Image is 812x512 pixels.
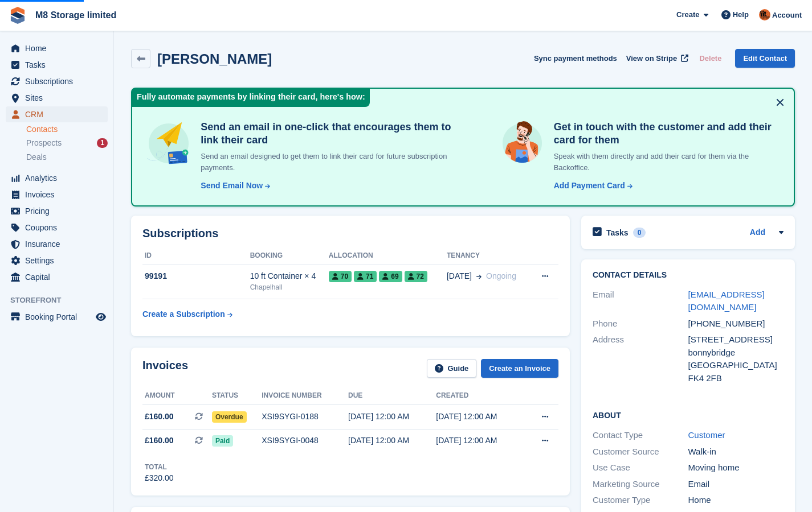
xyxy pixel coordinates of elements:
[6,57,108,73] a: menu
[262,411,348,423] div: XSI9SYGI-0188
[500,121,545,166] img: get-in-touch-e3e95b6451f4e49772a6039d3abdde126589d6f45a760754adfa51be33bf0f70.svg
[348,387,436,405] th: Due
[6,253,108,269] a: menu
[31,6,121,24] a: M8 Storage limited
[688,461,784,474] div: Moving home
[626,53,677,64] span: View on Stripe
[622,49,691,68] a: View on Stripe
[348,435,436,447] div: [DATE] 12:00 AM
[688,430,725,440] a: Customer
[25,170,93,186] span: Analytics
[25,90,93,106] span: Sites
[688,478,784,491] div: Email
[25,40,93,56] span: Home
[436,387,524,405] th: Created
[750,226,765,240] a: Add
[6,170,108,186] a: menu
[447,270,472,282] span: [DATE]
[593,317,688,331] div: Phone
[25,106,93,122] span: CRM
[6,309,108,325] a: menu
[212,387,262,405] th: Status
[688,317,784,331] div: [PHONE_NUMBER]
[142,304,232,325] a: Create a Subscription
[212,411,247,423] span: Overdue
[436,435,524,447] div: [DATE] 12:00 AM
[6,203,108,219] a: menu
[6,73,108,89] a: menu
[759,9,770,20] img: Andy McLafferty
[688,346,784,360] div: bonnybridge
[142,227,558,240] h2: Subscriptions
[26,137,108,149] a: Prospects 1
[142,359,188,378] h2: Invoices
[262,435,348,447] div: XSI9SYGI-0048
[593,461,688,474] div: Use Case
[6,90,108,106] a: menu
[593,288,688,314] div: Email
[25,269,93,285] span: Capital
[25,203,93,219] span: Pricing
[25,236,93,252] span: Insurance
[6,40,108,56] a: menu
[772,10,802,21] span: Account
[25,253,93,269] span: Settings
[554,180,625,192] div: Add Payment Card
[146,121,191,166] img: send-email-b5881ef4c8f827a638e46e229e590028c7e36e3a6c99d2365469aff88783de13.svg
[549,151,780,173] p: Speak with them directly and add their card for them via the Backoffice.
[6,187,108,203] a: menu
[593,271,784,280] h2: Contact Details
[486,271,516,280] span: Ongoing
[10,295,113,306] span: Storefront
[25,309,93,325] span: Booking Portal
[534,49,617,68] button: Sync payment methods
[593,409,784,420] h2: About
[549,121,780,146] h4: Get in touch with the customer and add their card for them
[97,138,108,148] div: 1
[145,462,174,472] div: Total
[6,236,108,252] a: menu
[132,89,370,107] div: Fully automate payments by linking their card, here's how:
[26,151,108,163] a: Deals
[6,220,108,236] a: menu
[212,435,233,447] span: Paid
[379,271,402,282] span: 69
[633,228,646,238] div: 0
[354,271,377,282] span: 71
[250,247,329,265] th: Booking
[26,152,47,163] span: Deals
[145,472,174,484] div: £320.00
[688,290,765,312] a: [EMAIL_ADDRESS][DOMAIN_NAME]
[676,9,699,20] span: Create
[405,271,427,282] span: 72
[6,106,108,122] a: menu
[688,494,784,507] div: Home
[329,247,447,265] th: Allocation
[427,359,477,378] a: Guide
[549,180,634,192] a: Add Payment Card
[250,270,329,282] div: 10 ft Container × 4
[593,478,688,491] div: Marketing Source
[688,372,784,385] div: FK4 2FB
[481,359,558,378] a: Create an Invoice
[688,445,784,459] div: Walk-in
[262,387,348,405] th: Invoice number
[6,269,108,285] a: menu
[145,435,174,447] span: £160.00
[436,411,524,423] div: [DATE] 12:00 AM
[196,121,454,146] h4: Send an email in one-click that encourages them to link their card
[25,73,93,89] span: Subscriptions
[25,57,93,73] span: Tasks
[157,51,272,67] h2: [PERSON_NAME]
[201,180,263,192] div: Send Email Now
[142,247,250,265] th: ID
[9,7,26,24] img: stora-icon-8386f47178a22dfd0bd8f6a31ec36ba5ce8667c1dd55bd0f319d3a0aa187defe.svg
[142,308,225,320] div: Create a Subscription
[145,411,174,423] span: £160.00
[142,270,250,282] div: 99191
[733,9,749,20] span: Help
[142,387,212,405] th: Amount
[348,411,436,423] div: [DATE] 12:00 AM
[606,228,629,238] h2: Tasks
[25,187,93,203] span: Invoices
